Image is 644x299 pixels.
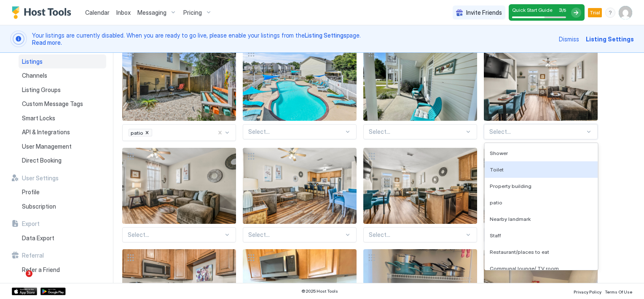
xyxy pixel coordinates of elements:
span: Calendar [85,9,110,16]
span: Quick Start Guide [512,7,553,13]
span: patio [490,199,502,206]
div: View image [363,148,477,224]
div: menu [605,8,615,18]
span: Staff [490,232,501,239]
div: Dismiss [559,35,579,43]
span: patio [131,130,143,136]
span: Messaging [137,9,166,16]
span: Your listings are currently disabled. When you are ready to go live, please enable your listings ... [32,32,554,46]
span: Referral [22,252,44,259]
a: Subscription [19,199,106,214]
div: View image [243,148,357,224]
span: Trial [590,9,600,16]
a: Channels [19,68,106,83]
a: Refer a Friend [19,263,106,277]
div: View image [243,45,357,121]
a: API & Integrations [19,125,106,139]
a: Calendar [85,8,110,17]
div: Remove patio [144,129,150,136]
span: Shower [490,150,508,156]
div: User profile [619,6,632,19]
a: Smart Locks [19,111,106,125]
span: Terms Of Use [605,289,632,294]
span: Restaurant/places to eat [490,249,549,255]
span: Custom Message Tags [22,100,83,108]
span: 3 [559,7,562,13]
span: Property building [490,183,531,189]
a: Privacy Policy [574,287,601,296]
span: Export [22,220,40,228]
a: Listings [19,54,106,69]
div: Listing Settings [586,35,634,43]
a: Profile [19,185,106,199]
span: Invite Friends [466,9,502,16]
div: View image [122,45,236,121]
div: View image [363,45,477,121]
span: Data Export [22,234,54,242]
a: Inbox [116,8,131,17]
a: Data Export [19,231,106,245]
a: Terms Of Use [605,287,632,296]
span: Smart Locks [22,114,55,122]
span: / 5 [562,8,566,13]
span: User Settings [22,174,59,182]
span: Listings [22,58,43,65]
span: Refer a Friend [22,266,60,274]
span: 3 [26,270,32,277]
span: Nearby landmark [490,216,531,222]
div: View image [484,45,598,121]
iframe: Intercom live chat [8,270,29,291]
span: Subscription [22,203,56,210]
span: Direct Booking [22,157,62,164]
span: API & Integrations [22,128,70,136]
span: User Management [22,143,72,150]
span: Listing Groups [22,86,61,94]
span: Channels [22,72,47,79]
span: Inbox [116,9,131,16]
a: Listing Groups [19,83,106,97]
span: Profile [22,188,40,196]
a: Direct Booking [19,153,106,168]
span: Privacy Policy [574,289,601,294]
div: View image [484,148,598,224]
div: View image [122,148,236,224]
span: Communal lounge/ TV room [490,265,559,272]
a: App Store [12,288,37,295]
span: Pricing [183,9,202,16]
span: © 2025 Host Tools [301,288,338,294]
a: Custom Message Tags [19,97,106,111]
span: Toilet [490,166,504,173]
a: Listing Settings [305,32,346,39]
a: Host Tools Logo [12,6,75,19]
a: User Management [19,139,106,154]
a: Google Play Store [40,288,66,295]
a: Read more. [32,39,62,46]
